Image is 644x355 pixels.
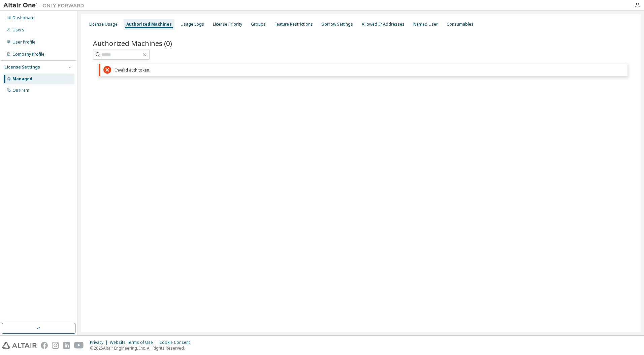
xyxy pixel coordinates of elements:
img: linkedin.svg [63,342,70,349]
div: Website Terms of Use [110,340,159,345]
div: Authorized Machines [126,22,172,27]
span: Authorized Machines (0) [93,38,172,48]
div: Invalid auth token. [115,67,624,73]
img: facebook.svg [41,342,48,349]
div: License Settings [4,64,40,70]
div: Managed [12,76,32,82]
p: © 2025 Altair Engineering, Inc. All Rights Reserved. [90,345,194,351]
div: Groups [251,22,266,27]
div: On Prem [12,88,29,93]
div: User Profile [12,39,35,45]
div: Allowed IP Addresses [362,22,405,27]
div: Feature Restrictions [275,22,313,27]
div: Dashboard [12,15,35,21]
div: Company Profile [12,52,44,57]
img: youtube.svg [74,342,84,349]
div: Users [12,27,24,33]
img: Altair One [3,2,88,9]
div: Privacy [90,340,110,345]
div: Named User [413,22,438,27]
div: Usage Logs [181,22,204,27]
div: Cookie Consent [159,340,194,345]
div: License Priority [213,22,242,27]
div: License Usage [89,22,118,27]
img: altair_logo.svg [2,342,37,349]
div: Borrow Settings [322,22,353,27]
div: Consumables [447,22,474,27]
img: instagram.svg [52,342,59,349]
